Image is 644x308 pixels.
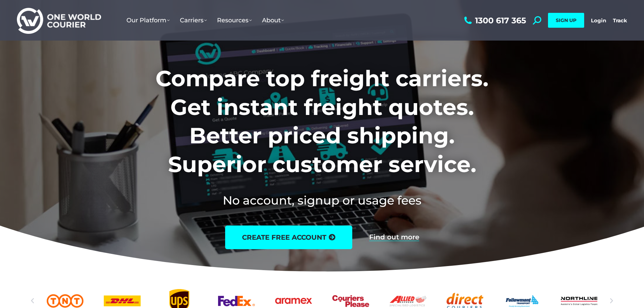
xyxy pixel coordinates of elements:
a: create free account [225,226,352,249]
a: Find out more [369,234,419,241]
span: Our Platform [126,17,170,24]
a: 1300 617 365 [462,16,526,25]
h2: No account, signup or usage fees [111,192,533,209]
span: SIGN UP [556,17,576,23]
a: Track [613,17,627,24]
a: Login [591,17,606,24]
a: About [257,10,289,31]
a: Carriers [175,10,212,31]
a: Our Platform [121,10,175,31]
span: About [262,17,284,24]
img: One World Courier [17,7,101,34]
h1: Compare top freight carriers. Get instant freight quotes. Better priced shipping. Superior custom... [111,64,533,179]
span: Resources [217,17,252,24]
span: Carriers [180,17,207,24]
a: SIGN UP [548,13,584,28]
a: Resources [212,10,257,31]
